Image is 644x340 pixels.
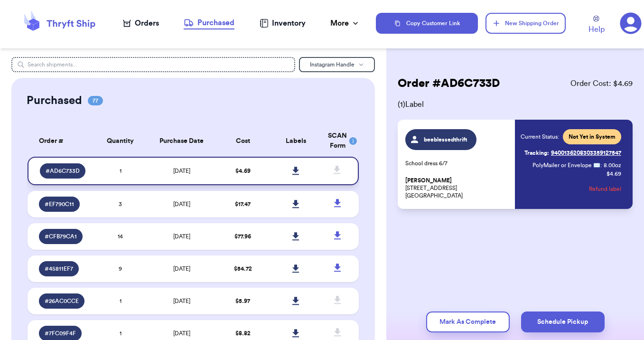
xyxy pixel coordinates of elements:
span: Current Status: [521,133,559,141]
span: [DATE] [173,331,190,336]
th: Purchase Date [147,125,216,157]
p: [STREET_ADDRESS] [GEOGRAPHIC_DATA] [405,177,509,199]
span: Tracking: [524,149,549,157]
span: [DATE] [173,201,190,207]
th: Quantity [94,125,147,157]
span: [PERSON_NAME] [405,177,452,184]
span: Help [588,24,605,35]
span: 1 [120,298,121,304]
button: Mark As Complete [426,312,510,332]
p: $ 4.69 [607,170,621,178]
p: School dress 6/7 [405,160,509,167]
th: Labels [269,125,322,157]
span: 8.00 oz [604,161,621,169]
span: PolyMailer or Envelope ✉️ [532,162,600,168]
button: Schedule Pickup [521,312,605,332]
a: Orders [123,18,159,29]
a: Inventory [260,18,306,29]
span: $ 5.97 [235,298,250,304]
span: beeblessedthrift [423,136,468,143]
span: 3 [119,201,122,207]
button: Instagram Handle [299,57,375,72]
a: 1 [620,12,642,34]
span: [DATE] [173,266,190,272]
span: 9 [119,266,122,272]
span: $ 4.69 [235,168,251,174]
span: # 7FC09F4F [45,330,76,337]
button: Refund label [589,179,621,199]
th: Cost [216,125,270,157]
span: # AD6C733D [46,167,80,175]
span: [DATE] [173,234,190,239]
span: Not Yet in System [569,133,616,141]
span: $ 54.72 [234,266,252,272]
span: $ 8.82 [235,331,251,336]
span: $ 17.47 [235,201,251,207]
span: [DATE] [173,168,190,174]
a: Help [588,16,605,35]
button: New Shipping Order [485,13,565,34]
input: Search shipments... [11,57,295,72]
h2: Order # AD6C733D [398,76,500,91]
span: : [600,161,602,169]
div: SCAN Form [328,131,347,151]
span: # CFB79CA1 [45,233,77,240]
span: # 26AC0CCE [45,297,79,305]
span: [DATE] [173,298,190,304]
span: 77 [88,96,103,105]
div: More [330,18,360,29]
a: Purchased [184,17,234,29]
button: Copy Customer Link [376,13,478,34]
span: # EF790C11 [45,200,74,208]
span: # 45811EF7 [45,265,73,273]
div: Purchased [184,17,234,28]
a: Tracking:9400136208303359127547 [524,145,621,161]
span: 14 [118,234,123,239]
span: ( 1 ) Label [398,99,633,110]
span: Instagram Handle [310,62,355,67]
th: Order # [28,125,93,157]
span: Order Cost: $ 4.69 [570,78,633,89]
span: 1 [120,168,121,174]
h2: Purchased [27,93,82,108]
span: 1 [120,331,121,336]
span: $ 77.96 [234,234,251,239]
